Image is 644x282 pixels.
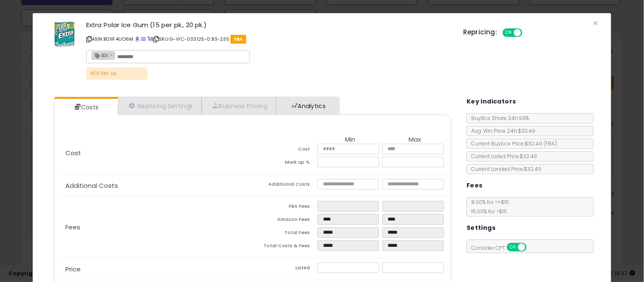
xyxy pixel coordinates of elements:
h5: Fees [467,180,483,191]
a: Analytics [276,97,339,114]
h3: Extra Polar Ice Gum (15 per pk., 20 pk.) [86,22,451,28]
span: 15.00 % for > $15 [467,208,507,215]
img: 61ivIL+m3iL._SL60_.jpg [52,22,77,47]
td: Total Costs & Fees [253,240,318,254]
span: OFF [526,244,539,251]
h5: Repricing: [464,29,498,36]
td: Listed [253,262,318,276]
h5: Settings [467,223,495,233]
span: ID.1 [92,52,108,59]
p: ASIN: B01IF4UO6M | SKU: G-VIC-033125-0.83-235 [86,32,451,46]
a: BuyBox page [135,36,140,42]
a: All offer listings [141,36,146,42]
a: Your listing only [147,36,152,42]
td: FBA Fees [253,201,318,214]
span: OFF [521,29,534,36]
p: Fees [59,224,253,231]
span: Consider CPT: [467,244,538,251]
p: Price [59,266,253,273]
span: $32.49 [525,140,557,147]
span: Current Landed Price: $32.49 [467,165,541,173]
p: 8/9 DM: bo [86,67,148,80]
p: Cost [59,150,253,156]
span: Current Buybox Price: [467,140,557,147]
a: Repricing Settings [118,97,202,114]
td: Amazon Fees [253,214,318,227]
p: Additional Costs [59,182,253,189]
span: ON [508,244,518,251]
td: Mark up % [253,157,318,170]
span: BuyBox Share 24h: 99% [467,114,529,122]
span: ( FBA ) [543,140,557,147]
a: Costs [54,99,117,116]
span: 8.00 % for <= $15 [467,198,509,215]
span: Current Listed Price: $32.49 [467,153,537,160]
a: Business Pricing [202,97,276,114]
th: Min [318,136,382,144]
span: Avg. Win Price 24h: $32.49 [467,127,535,134]
span: ON [503,29,514,36]
td: Additional Costs [253,179,318,192]
h5: Key Indicators [467,96,516,107]
span: × [593,17,599,29]
span: FBA [231,35,246,44]
td: Total Fees [253,227,318,240]
td: Cost [253,144,318,157]
a: × [110,51,115,59]
th: Max [382,136,447,144]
